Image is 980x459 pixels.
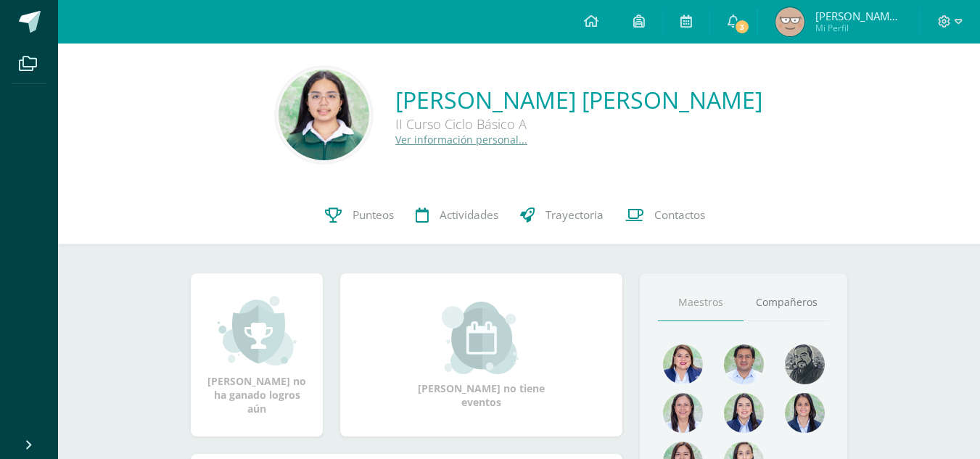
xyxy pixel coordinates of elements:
[279,70,369,160] img: ff8eb8e0169c74dc9cbaacf6ce7ce613.png
[663,393,703,433] img: 78f4197572b4db04b380d46154379998.png
[733,19,749,35] span: 3
[442,302,521,374] img: event_small.png
[724,344,764,384] img: 1e7bfa517bf798cc96a9d855bf172288.png
[395,115,762,133] div: II Curso Ciclo Básico A
[785,344,825,384] img: 4179e05c207095638826b52d0d6e7b97.png
[744,284,829,321] a: Compañeros
[614,186,716,244] a: Contactos
[205,294,308,415] div: [PERSON_NAME] no ha ganado logros aún
[353,207,394,223] span: Punteos
[218,294,297,367] img: achievement_small.png
[440,207,498,223] span: Actividades
[775,7,804,36] img: a21251d25702a7064e3f2a9d6ddc28e4.png
[314,186,405,244] a: Punteos
[409,302,554,409] div: [PERSON_NAME] no tiene eventos
[395,84,762,115] a: [PERSON_NAME] [PERSON_NAME]
[815,22,902,34] span: Mi Perfil
[658,284,744,321] a: Maestros
[663,344,703,384] img: 135afc2e3c36cc19cf7f4a6ffd4441d1.png
[724,393,764,433] img: 421193c219fb0d09e137c3cdd2ddbd05.png
[509,186,614,244] a: Trayectoria
[815,9,902,23] span: [PERSON_NAME] [PERSON_NAME]
[405,186,509,244] a: Actividades
[654,207,705,223] span: Contactos
[785,393,825,433] img: d4e0c534ae446c0d00535d3bb96704e9.png
[395,133,527,146] a: Ver información personal...
[545,207,604,223] span: Trayectoria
